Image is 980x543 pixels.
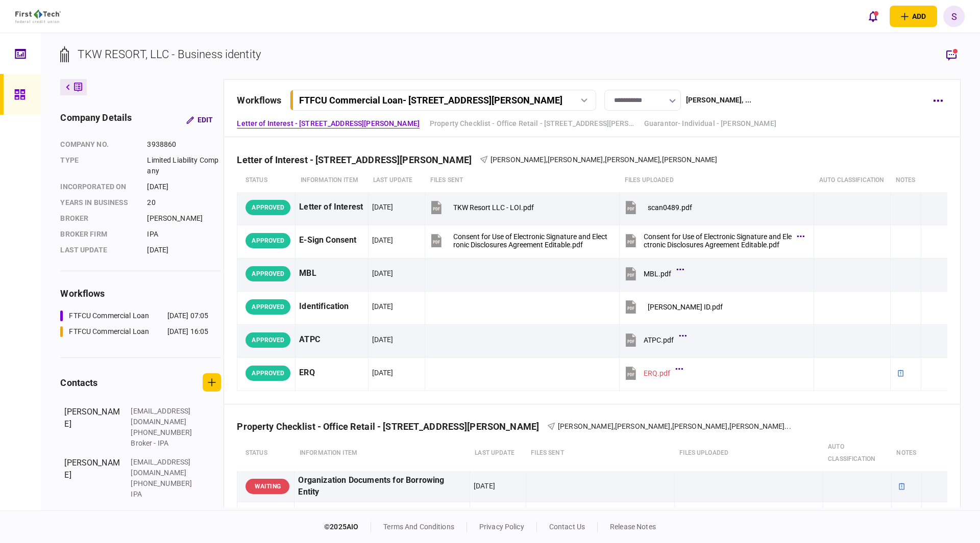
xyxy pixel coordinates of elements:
div: 3938860 [147,139,221,150]
th: last update [470,435,526,471]
a: Letter of Interest - [STREET_ADDRESS][PERSON_NAME] [237,118,420,129]
div: APPROVED [246,299,290,315]
a: release notes [610,523,656,531]
div: [DATE] [372,334,394,345]
div: [DATE] [372,368,394,378]
div: [DATE] [147,245,221,255]
button: FTFCU Commercial Loan- [STREET_ADDRESS][PERSON_NAME] [290,90,596,111]
div: [DATE] 16:05 [167,326,209,337]
div: broker firm [60,229,137,240]
div: [PHONE_NUMBER] [131,427,197,438]
button: TKW Resort LLC - LOI.pdf [429,196,534,219]
div: Letter of Interest - [STREET_ADDRESS][PERSON_NAME] [237,154,480,165]
button: ERQ.pdf [623,361,680,384]
div: Type [60,155,137,176]
div: APPROVED [246,233,290,248]
div: [EMAIL_ADDRESS][DOMAIN_NAME] [131,457,197,478]
div: MBL [299,262,364,285]
button: MBL.pdf [623,262,681,285]
a: FTFCU Commercial Loan[DATE] 07:05 [60,311,208,321]
div: ERQ [299,361,364,384]
div: APPROVED [246,266,290,281]
button: Consent for Use of Electronic Signature and Electronic Disclosures Agreement Editable.pdf [429,229,607,252]
button: Tom White ID.pdf [623,295,723,318]
div: IPA [147,229,221,240]
a: contact us [549,523,585,531]
div: company details [60,111,132,129]
div: Broker - IPA [131,438,197,449]
div: TKW RESORT, LLC - Business identity [78,46,261,63]
div: Consent for Use of Electronic Signature and Electronic Disclosures Agreement Editable.pdf [644,232,792,249]
a: privacy policy [479,523,524,531]
th: status [237,435,295,471]
th: Information item [295,435,470,471]
div: workflows [60,287,221,300]
span: [PERSON_NAME] [672,422,728,430]
div: Broker [60,213,137,224]
div: APPROVED [246,200,290,215]
button: Edit [178,111,221,129]
div: © 2025 AIO [324,522,371,532]
div: [PERSON_NAME] [147,213,221,224]
div: years in business [60,197,137,208]
th: files sent [526,435,674,471]
th: auto classification [814,169,891,192]
button: scan0489.pdf [623,196,692,219]
span: , [660,156,661,164]
span: , [614,422,615,430]
span: , [728,422,729,430]
button: S [943,6,965,27]
div: ATPC.pdf [644,336,674,344]
div: IPA [131,489,197,500]
div: Letter of Interest [299,196,364,219]
div: Organization Documents for Borrowing Entity [298,475,465,498]
div: [PERSON_NAME] [64,406,120,449]
span: ... [785,421,791,432]
th: Files uploaded [674,435,823,471]
th: last update [368,169,425,192]
div: E-Sign Consent [299,229,364,252]
div: [DATE] [372,202,394,212]
div: FTFCU Commercial Loan [69,326,149,337]
div: contacts [60,376,97,390]
a: Property Checklist - Office Retail - [STREET_ADDRESS][PERSON_NAME] [430,118,634,129]
div: MBL.pdf [644,270,671,278]
span: [PERSON_NAME] [662,156,718,164]
div: [PERSON_NAME] [64,457,120,500]
div: FTFCU Commercial Loan - [STREET_ADDRESS][PERSON_NAME] [299,95,562,106]
span: [PERSON_NAME] [605,156,660,164]
div: [DATE] [372,235,394,245]
div: FTFCU Commercial Loan [69,311,149,321]
span: , [603,156,605,164]
span: , [671,422,672,430]
th: Information item [296,169,368,192]
span: [PERSON_NAME] [558,422,614,430]
th: notes [891,169,921,192]
th: auto classification [823,435,891,471]
a: terms and conditions [383,523,454,531]
div: [DATE] [372,301,394,312]
span: [PERSON_NAME] [615,422,671,430]
div: 20 [147,197,221,208]
span: [PERSON_NAME] [548,156,603,164]
span: , [546,156,548,164]
div: ERQ.pdf [644,369,670,377]
div: last update [60,245,137,255]
button: open adding identity options [890,6,937,27]
a: FTFCU Commercial Loan[DATE] 16:05 [60,326,208,337]
div: workflows [237,93,281,107]
div: company no. [60,139,137,150]
div: Tom White ID.pdf [648,303,723,311]
th: files sent [425,169,620,192]
th: notes [891,435,921,471]
button: ATPC.pdf [623,328,684,351]
div: scan0489.pdf [648,203,692,212]
div: EIN Letter [298,506,465,529]
button: open notifications list [862,6,884,27]
button: Consent for Use of Electronic Signature and Electronic Disclosures Agreement Editable.pdf [623,229,802,252]
img: client company logo [15,10,61,23]
div: [DATE] [147,182,221,192]
div: Identification [299,295,364,318]
div: [EMAIL_ADDRESS][DOMAIN_NAME] [131,406,197,427]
